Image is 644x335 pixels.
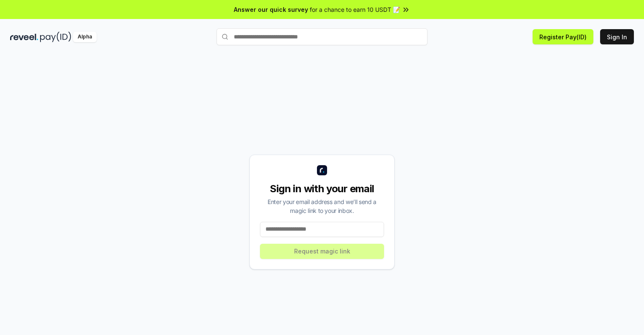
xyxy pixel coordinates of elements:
div: Sign in with your email [260,182,384,196]
span: Answer our quick survey [234,5,308,14]
span: for a chance to earn 10 USDT 📝 [310,5,400,14]
div: Alpha [73,32,97,42]
img: logo_small [317,165,327,175]
button: Sign In [600,29,634,44]
img: pay_id [40,32,71,42]
button: Register Pay(ID) [533,29,593,44]
div: Enter your email address and we’ll send a magic link to your inbox. [260,197,384,215]
img: reveel_dark [10,32,38,42]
